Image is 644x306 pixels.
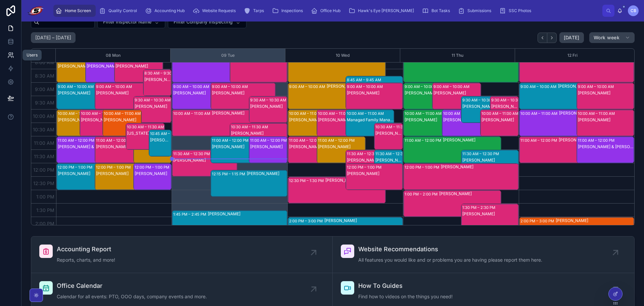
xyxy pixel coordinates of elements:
div: 12:00 PM – 1:00 PM[PERSON_NAME] [346,164,403,190]
div: 12:00 PM – 1:00 PM [405,164,441,171]
div: 10:00 AM – 11:00 AM [173,110,212,117]
div: 1:30 PM – 2:30 PM[PERSON_NAME] [461,204,518,230]
div: [PERSON_NAME] [325,178,385,183]
div: 11:00 AM – 12:00 PM [289,137,327,144]
div: 1:45 PM – 2:45 PM[PERSON_NAME] [172,211,287,237]
div: 12:00 PM – 1:00 PM[PERSON_NAME] [57,164,122,190]
div: [PERSON_NAME] [247,171,287,176]
button: 08 Mon [106,49,121,62]
span: Hawk's Eye [PERSON_NAME] [358,8,414,13]
div: [US_STATE][PERSON_NAME] [127,131,164,136]
div: 11:30 AM – 12:30 PM[PERSON_NAME] [172,150,237,176]
div: 10:30 AM – 11:30 AM[US_STATE][PERSON_NAME] [126,123,165,149]
span: Accounting Hub [154,8,185,13]
div: [PERSON_NAME] [144,77,171,82]
div: [PERSON_NAME] [135,104,171,109]
span: 9:00 AM [33,86,56,92]
div: [PERSON_NAME] [439,191,501,196]
div: 9:30 AM – 10:30 AM[PERSON_NAME] [134,96,171,123]
div: 8:00 AM – 9:00 AM[PERSON_NAME] [172,56,270,82]
div: 10:00 AM – 11:00 AM[PERSON_NAME] [442,110,507,136]
button: 12 Fri [567,49,578,62]
div: 10:00 AM – 11:00 AM [578,110,616,117]
div: 11:00 AM – 12:00 PM[PERSON_NAME] [404,137,501,163]
button: Select Button [97,15,165,28]
div: 11:00 AM – 12:00 PM [578,137,616,144]
div: [PERSON_NAME] [289,144,336,149]
div: [PERSON_NAME] [PERSON_NAME] [289,117,336,123]
div: 2:00 PM – 3:00 PM [520,218,556,224]
div: [PERSON_NAME] [96,171,159,176]
div: [PERSON_NAME] [318,117,365,123]
a: Accounting Hub [143,5,189,17]
div: [PERSON_NAME] [433,90,480,96]
div: 8:30 AM – 9:30 AM[PERSON_NAME] [143,70,172,96]
span: Quality Control [108,8,137,13]
div: [PERSON_NAME] [173,90,237,96]
div: 9:00 AM – 10:00 AM [58,83,95,90]
button: Back [538,33,547,43]
span: Home Screen [65,8,91,13]
div: [PERSON_NAME] [173,158,237,163]
span: 9:30 AM [33,100,56,105]
a: Office Hub [309,5,345,17]
div: [PERSON_NAME] [558,84,616,89]
div: 8:00 AM – 9:00 AM[PERSON_NAME] & [PERSON_NAME] [86,56,134,82]
div: 11:30 AM – 12:30 PM[PERSON_NAME] [461,150,518,176]
div: 9:00 AM – 10:00 AM[PERSON_NAME] [346,83,403,109]
div: [PERSON_NAME] [375,158,402,163]
div: 12:00 PM – 1:00 PM [58,164,94,171]
div: [PERSON_NAME] [250,144,286,149]
div: [PERSON_NAME] [212,144,275,149]
div: [PERSON_NAME] [135,171,171,176]
div: 9:00 AM – 10:00 AM [347,83,384,90]
div: 11:00 AM – 12:00 PM[PERSON_NAME] [249,137,287,163]
div: 10:00 AM – 11:00 AM [405,110,443,117]
div: [PERSON_NAME] [81,117,118,123]
div: 12:00 PM – 1:00 PM[PERSON_NAME] [95,164,160,190]
span: Bot Tasks [431,8,450,13]
span: 10:00 AM [31,113,56,119]
span: [DATE] [564,35,580,41]
div: 9:00 AM – 10:00 AM [578,83,615,90]
div: 10:30 AM – 11:30 AM [127,124,166,130]
div: [PERSON_NAME] [578,90,634,96]
div: [PERSON_NAME] [324,218,402,223]
div: 9:00 AM – 10:00 AM [405,83,442,90]
div: 10:00 AM – 11:00 AM [481,110,520,117]
div: 10:30 AM – 11:30 AM [231,124,270,130]
span: Filter Company Inspecting [174,18,233,25]
div: 10:00 AM – 11:00 AM [289,110,328,117]
div: 10:00 AM – 11:00 AM[PERSON_NAME] ([PERSON_NAME]) [PERSON_NAME] [57,110,95,136]
div: 11:30 AM – 12:30 PM [462,150,501,157]
div: 9:30 AM – 10:30 AM[PERSON_NAME] [490,96,518,123]
h2: [DATE] – [DATE] [35,34,71,41]
div: [PERSON_NAME] [481,117,518,123]
span: 12:30 PM [32,180,56,186]
span: Filter Inspector Name [103,18,151,25]
span: How To Guides [358,281,453,291]
div: Users [27,52,38,58]
div: [PERSON_NAME] [559,137,616,143]
div: [PERSON_NAME] [327,84,385,89]
div: 11:00 AM – 12:00 PM [96,137,134,144]
div: [PERSON_NAME] [231,131,287,136]
div: Managad Family Management Trust [347,117,394,123]
div: 10:00 AM – 11:00 AM [318,110,357,117]
div: 9:30 AM – 10:30 AM[PERSON_NAME] [249,96,287,123]
div: 10:00 AM – 11:00 AM[PERSON_NAME] [404,110,468,136]
a: Website Requests [191,5,240,17]
div: [PERSON_NAME] [347,90,403,96]
button: [DATE] [559,32,584,43]
div: [PERSON_NAME] [491,104,518,109]
div: 2:00 PM – 3:00 PM[PERSON_NAME] [288,217,403,244]
div: 9:00 AM – 10:00 AM [173,83,211,90]
div: [PERSON_NAME] & [PERSON_NAME] [87,63,134,69]
a: Website RecommendationsAll features you would like and or problems you are having please report t... [333,236,634,273]
div: [PERSON_NAME] [116,63,163,69]
div: [PERSON_NAME] [556,218,634,223]
div: 9:00 AM – 10:00 AM[PERSON_NAME] [211,83,276,109]
div: 9:30 AM – 10:30 AM[PERSON_NAME] [461,96,510,123]
div: 09 Tue [221,49,235,62]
